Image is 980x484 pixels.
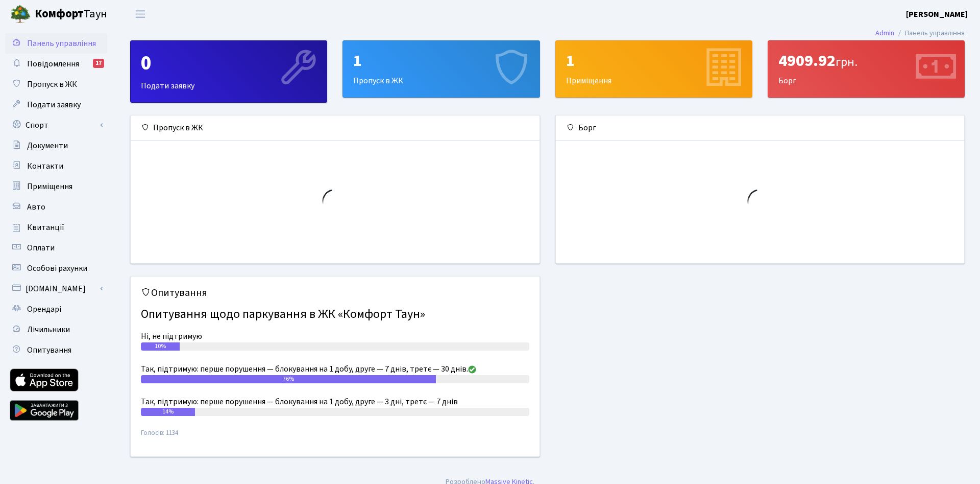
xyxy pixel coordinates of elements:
a: Контакти [5,156,107,176]
a: [PERSON_NAME] [906,8,968,20]
a: Особові рахунки [5,258,107,279]
span: Пропуск в ЖК [27,79,77,90]
div: Приміщення [556,41,752,97]
button: Переключити навігацію [128,6,153,22]
a: Документи [5,135,107,156]
a: 0Подати заявку [130,40,327,103]
span: Подати заявку [27,99,81,110]
a: Орендарі [5,299,107,319]
nav: breadcrumb [860,22,980,44]
h5: Опитування [141,287,529,299]
span: Квитанції [27,222,64,233]
div: Борг [768,41,964,97]
div: Подати заявку [131,41,327,102]
span: Лічильники [27,324,70,335]
a: Повідомлення17 [5,54,107,74]
a: Квитанції [5,217,107,238]
span: Опитування [27,344,71,356]
div: 76% [141,375,436,383]
span: Орендарі [27,304,61,315]
a: 1Приміщення [555,40,752,98]
div: Так, підтримую: перше порушення — блокування на 1 добу, друге — 7 днів, третє — 30 днів. [141,363,529,375]
span: Авто [27,201,45,213]
div: 0 [141,51,316,76]
small: Голосів: 1134 [141,428,529,446]
a: Подати заявку [5,95,107,115]
a: Авто [5,197,107,217]
img: logo.png [10,4,31,25]
div: Пропуск в ЖК [131,116,540,141]
a: Спорт [5,115,107,135]
div: 4909.92 [778,51,954,71]
div: Борг [556,116,965,141]
b: Комфорт [35,6,84,22]
span: Оплати [27,242,55,253]
div: Пропуск в ЖК [343,41,539,97]
span: Приміщення [27,181,72,192]
div: 10% [141,342,180,351]
span: Документи [27,140,68,151]
li: Панель управління [894,28,965,39]
a: [DOMAIN_NAME] [5,279,107,299]
div: 14% [141,408,195,416]
span: Особові рахунки [27,263,87,274]
b: [PERSON_NAME] [906,9,968,20]
a: Панель управління [5,33,107,54]
span: Контакти [27,160,63,172]
h4: Опитування щодо паркування в ЖК «Комфорт Таун» [141,303,529,326]
a: Опитування [5,340,107,360]
a: Лічильники [5,319,107,340]
a: Пропуск в ЖК [5,74,107,95]
div: 1 [566,51,742,71]
div: 1 [353,51,529,71]
a: 1Пропуск в ЖК [342,40,540,98]
a: Admin [875,28,894,38]
span: грн. [836,53,857,71]
div: 17 [93,59,104,68]
div: Так, підтримую: перше порушення — блокування на 1 добу, друге — 3 дні, третє — 7 днів [141,396,529,408]
span: Таун [35,6,107,23]
div: Ні, не підтримую [141,330,529,342]
a: Приміщення [5,176,107,197]
span: Повідомлення [27,58,79,70]
a: Оплати [5,238,107,258]
span: Панель управління [27,38,96,49]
